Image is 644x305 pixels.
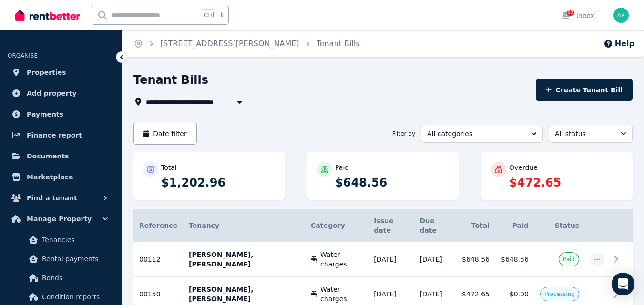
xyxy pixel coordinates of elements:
p: [PERSON_NAME], [PERSON_NAME] [189,250,299,269]
span: Find a tenant [27,192,77,204]
span: Filter by [392,130,415,138]
span: Reference [139,222,177,229]
span: 00112 [139,256,161,263]
span: Paid [563,256,575,263]
td: $648.56 [495,242,534,277]
span: Finance report [27,129,82,141]
span: Bonds [42,272,106,284]
div: Open Intercom Messenger [612,273,634,295]
span: Marketplace [27,171,73,183]
td: [DATE] [414,242,456,277]
a: Rental payments [11,249,110,268]
h1: Tenant Bills [133,72,208,88]
th: Issue date [368,209,414,242]
a: Properties [8,63,114,82]
p: Total [161,163,177,172]
th: Category [305,209,368,242]
button: Manage Property [8,209,114,228]
button: Find a tenant [8,188,114,207]
td: $648.56 [456,242,495,277]
img: Azad Kalam [613,8,629,23]
span: k [220,11,224,19]
a: Marketplace [8,167,114,187]
button: Date filter [133,123,197,145]
button: All categories [421,125,543,143]
button: All status [549,125,633,143]
a: Bonds [11,268,110,287]
span: Rental payments [42,253,106,265]
span: Add property [27,88,77,99]
span: 00150 [139,290,161,298]
nav: Breadcrumb [122,30,371,57]
td: [DATE] [368,242,414,277]
span: Water charges [320,285,362,304]
th: Tenancy [183,209,305,242]
span: Properties [27,67,66,78]
span: All categories [427,129,523,138]
span: ORGANISE [8,52,38,59]
a: Tenant Bills [317,39,360,48]
span: Water charges [320,250,362,269]
a: Payments [8,105,114,124]
span: Documents [27,150,69,162]
span: Ctrl [202,9,216,21]
p: [PERSON_NAME], [PERSON_NAME] [189,285,299,304]
span: Manage Property [27,213,92,225]
a: Add property [8,84,114,103]
th: Total [456,209,495,242]
p: Overdue [509,163,538,172]
a: [STREET_ADDRESS][PERSON_NAME] [160,39,299,48]
a: Tenancies [11,230,110,249]
button: Create Tenant Bill [536,79,633,101]
div: Inbox [561,11,594,20]
img: RentBetter [15,8,80,22]
span: Payments [27,108,63,120]
p: $1,202.96 [161,175,275,190]
a: Finance report [8,126,114,145]
button: Help [603,38,634,49]
span: 12 [567,10,574,16]
p: $472.65 [509,175,623,190]
span: Condition reports [42,291,106,303]
th: Due date [414,209,456,242]
span: All status [555,129,613,138]
span: Processing [544,290,575,298]
th: Status [534,209,585,242]
span: Tenancies [42,234,106,246]
th: Paid [495,209,534,242]
p: Paid [335,163,349,172]
p: $648.56 [335,175,449,190]
a: Documents [8,147,114,166]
